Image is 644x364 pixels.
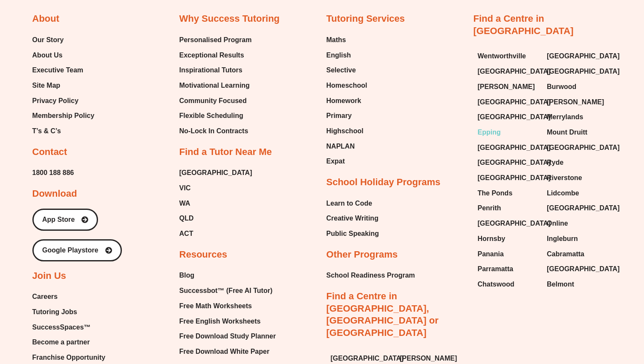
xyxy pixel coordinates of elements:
a: Homeschool [326,79,367,92]
a: Become a partner [32,336,106,349]
span: [GEOGRAPHIC_DATA] [547,263,620,275]
a: [GEOGRAPHIC_DATA] [478,217,538,230]
a: Epping [478,126,538,139]
span: VIC [179,182,191,195]
a: Community Focused [179,95,252,107]
span: Community Focused [179,95,247,107]
a: Ingleburn [547,232,608,245]
a: Successbot™ (Free AI Tutor) [179,284,281,297]
span: Inspirational Tutors [179,64,243,77]
a: Exceptional Results [179,49,252,62]
span: Mount Druitt [547,126,587,139]
a: [GEOGRAPHIC_DATA] [478,156,538,169]
span: Free Download White Paper [179,345,270,358]
span: Chatswood [478,278,514,291]
span: Maths [326,34,346,46]
span: Blog [179,269,195,282]
span: [PERSON_NAME] [478,80,535,93]
span: Penrith [478,202,501,215]
h2: Tutoring Services [326,13,405,25]
a: 1800 188 886 [32,166,74,179]
a: Online [547,217,608,230]
span: [GEOGRAPHIC_DATA] [547,141,620,154]
a: QLD [179,212,252,225]
a: Penrith [478,202,538,215]
a: Free Math Worksheets [179,300,281,312]
h2: Join Us [32,270,66,282]
span: Successbot™ (Free AI Tutor) [179,284,273,297]
span: Highschool [326,125,364,138]
a: [PERSON_NAME] [547,96,608,109]
a: Parramatta [478,263,538,275]
a: No-Lock In Contracts [179,125,252,138]
h2: Download [32,188,77,200]
span: Exceptional Results [179,49,244,62]
a: SuccessSpaces™ [32,321,106,334]
a: Inspirational Tutors [179,64,252,77]
a: Selective [326,64,367,77]
h2: Other Programs [326,249,398,261]
a: Highschool [326,125,367,138]
span: Burwood [547,80,576,93]
a: Maths [326,34,367,46]
span: [GEOGRAPHIC_DATA] [547,50,620,63]
span: ACT [179,227,193,240]
a: Merrylands [547,111,608,123]
span: Ryde [547,156,563,169]
a: [GEOGRAPHIC_DATA] [547,202,608,215]
a: ACT [179,227,252,240]
span: NAPLAN [326,140,355,153]
span: Hornsby [478,232,505,245]
a: Blog [179,269,281,282]
span: No-Lock In Contracts [179,125,248,138]
a: School Readiness Program [326,269,415,282]
span: Expat [326,155,345,168]
span: Primary [326,109,352,122]
span: [GEOGRAPHIC_DATA] [478,65,551,78]
span: Creative Writing [326,212,378,225]
a: [GEOGRAPHIC_DATA] [547,50,608,63]
a: Membership Policy [32,109,95,122]
a: Personalised Program [179,34,252,46]
a: Burwood [547,80,608,93]
span: Site Map [32,79,61,92]
span: [GEOGRAPHIC_DATA] [179,166,252,179]
a: Wentworthville [478,50,538,63]
span: [GEOGRAPHIC_DATA] [478,111,551,123]
a: [GEOGRAPHIC_DATA] [547,141,608,154]
a: Privacy Policy [32,95,95,107]
a: [PERSON_NAME] [478,80,538,93]
span: QLD [179,212,194,225]
span: [GEOGRAPHIC_DATA] [547,202,620,215]
a: Careers [32,290,106,303]
a: Panania [478,248,538,261]
a: WA [179,197,252,210]
a: Learn to Code [326,197,379,210]
a: English [326,49,367,62]
span: Learn to Code [326,197,373,210]
a: Primary [326,109,367,122]
a: [GEOGRAPHIC_DATA] [547,65,608,78]
a: The Ponds [478,187,538,200]
a: Find a Centre in [GEOGRAPHIC_DATA], [GEOGRAPHIC_DATA] or [GEOGRAPHIC_DATA] [326,291,439,338]
a: [GEOGRAPHIC_DATA] [547,263,608,275]
span: Free Math Worksheets [179,300,252,312]
a: Executive Team [32,64,95,77]
h2: Find a Tutor Near Me [179,146,272,158]
span: Cabramatta [547,248,584,261]
span: Lidcombe [547,187,579,200]
span: Executive Team [32,64,84,77]
a: Mount Druitt [547,126,608,139]
a: Google Playstore [32,239,122,261]
a: Hornsby [478,232,538,245]
span: WA [179,197,191,210]
a: Public Speaking [326,227,379,240]
span: About Us [32,49,63,62]
a: VIC [179,182,252,195]
a: Chatswood [478,278,538,291]
span: English [326,49,351,62]
span: Careers [32,290,58,303]
a: Riverstone [547,172,608,184]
